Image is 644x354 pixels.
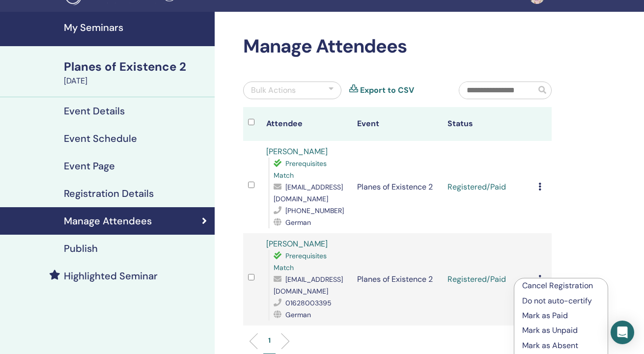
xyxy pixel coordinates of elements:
h4: Event Schedule [64,133,137,144]
p: Mark as Absent [522,340,600,352]
h2: Manage Attendees [243,35,552,58]
span: Prerequisites Match [274,251,327,272]
p: Mark as Unpaid [522,325,600,336]
div: Open Intercom Messenger [611,321,634,344]
a: [PERSON_NAME] [266,146,328,157]
span: 01628003395 [285,299,332,307]
th: Event [352,107,443,141]
a: [PERSON_NAME] [266,239,328,249]
p: 1 [268,335,271,346]
a: Export to CSV [360,84,414,96]
h4: My Seminars [64,22,209,33]
td: Planes of Existence 2 [352,233,443,326]
span: [EMAIL_ADDRESS][DOMAIN_NAME] [274,275,343,296]
div: [DATE] [64,75,209,87]
h4: Event Page [64,160,115,172]
h4: Highlighted Seminar [64,270,158,282]
span: [PHONE_NUMBER] [285,206,344,215]
th: Status [443,107,533,141]
th: Attendee [261,107,352,141]
span: German [285,218,311,227]
div: Planes of Existence 2 [64,58,209,75]
span: German [285,310,311,319]
a: Planes of Existence 2[DATE] [58,58,215,87]
div: Bulk Actions [251,84,296,96]
h4: Publish [64,243,98,254]
h4: Event Details [64,105,125,117]
p: Do not auto-certify [522,295,600,307]
p: Mark as Paid [522,310,600,322]
h4: Registration Details [64,188,154,199]
span: Prerequisites Match [274,159,327,180]
td: Planes of Existence 2 [352,141,443,233]
h4: Manage Attendees [64,215,152,227]
p: Cancel Registration [522,280,600,292]
span: [EMAIL_ADDRESS][DOMAIN_NAME] [274,183,343,203]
